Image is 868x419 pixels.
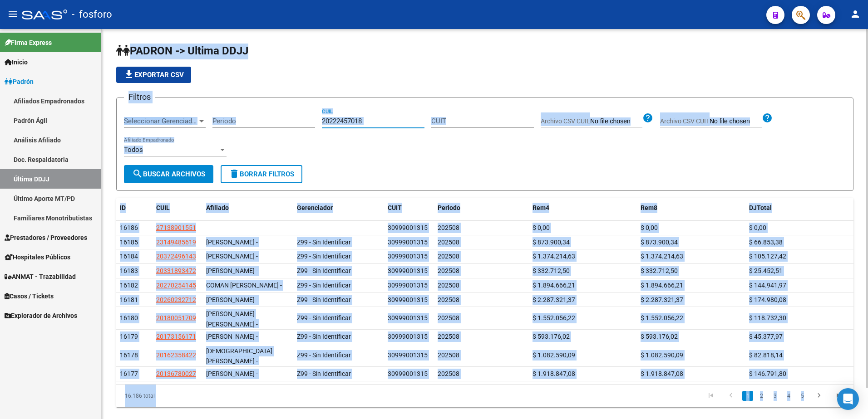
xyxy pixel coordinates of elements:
div: $ 1.552.056,22 [533,313,634,323]
span: Rem4 [533,204,549,211]
span: ANMAT - Trazabilidad [5,272,76,282]
span: 202508 [438,314,459,322]
span: 27138901551 [156,224,196,231]
div: $ 593.176,02 [641,331,742,342]
div: 30999001315 [388,251,428,262]
span: Archivo CSV CUIL [541,117,590,125]
mat-icon: search [132,168,143,179]
div: $ 82.818,14 [749,350,850,361]
div: $ 1.894.666,21 [533,280,634,291]
div: 16.186 total [116,385,262,407]
span: Borrar Filtros [229,170,294,178]
div: $ 2.287.321,37 [533,295,634,305]
span: Periodo [438,204,460,211]
span: Todos [124,146,143,154]
span: 20270254145 [156,282,196,289]
span: Buscar Archivos [132,170,205,178]
div: 30999001315 [388,223,428,233]
span: 202508 [438,239,459,246]
mat-icon: help [762,112,773,123]
div: $ 1.894.666,21 [641,280,742,291]
span: Padrón [5,77,34,87]
span: Prestadores / Proveedores [5,233,87,243]
datatable-header-cell: Gerenciador [293,198,384,218]
input: Archivo CSV CUIL [590,117,642,126]
div: $ 45.377,97 [749,331,850,342]
li: page 2 [755,388,768,404]
span: Z99 - Sin Identificar [297,296,351,303]
span: 16178 [120,351,138,359]
div: $ 332.712,50 [641,266,742,276]
span: Z99 - Sin Identificar [297,370,351,377]
span: 16180 [120,314,138,322]
div: $ 1.918.847,08 [641,369,742,379]
span: Archivo CSV CUIT [660,117,710,125]
div: $ 1.082.590,09 [533,350,634,361]
div: $ 1.374.214,63 [641,251,742,262]
span: 202508 [438,351,459,359]
span: Explorador de Archivos [5,311,77,321]
div: Open Intercom Messenger [837,388,859,410]
span: [PERSON_NAME] - [206,370,258,377]
div: $ 66.853,38 [749,237,850,248]
span: 20180051709 [156,314,196,322]
mat-icon: help [642,112,653,123]
span: 202508 [438,267,459,274]
div: 30999001315 [388,350,428,361]
span: [PERSON_NAME] - [206,333,258,340]
div: $ 0,00 [533,223,634,233]
div: 30999001315 [388,313,428,323]
div: 30999001315 [388,295,428,305]
span: 16185 [120,239,138,246]
span: [PERSON_NAME] [PERSON_NAME] - [206,310,258,328]
span: 202508 [438,253,459,260]
div: $ 144.941,97 [749,280,850,291]
mat-icon: file_download [123,69,134,80]
span: 202508 [438,370,459,377]
a: 3 [769,391,780,401]
span: 202508 [438,296,459,303]
span: 16177 [120,370,138,377]
div: $ 1.374.214,63 [533,251,634,262]
datatable-header-cell: CUIT [384,198,434,218]
span: [PERSON_NAME] - [206,239,258,246]
div: $ 25.452,51 [749,266,850,276]
span: Exportar CSV [123,71,184,79]
span: 23149485619 [156,239,196,246]
span: 16186 [120,224,138,231]
datatable-header-cell: Periodo [434,198,529,218]
div: $ 873.900,34 [533,237,634,248]
datatable-header-cell: ID [116,198,153,218]
span: 20372496143 [156,253,196,260]
div: $ 332.712,50 [533,266,634,276]
div: $ 0,00 [641,223,742,233]
span: Inicio [5,57,28,67]
span: Seleccionar Gerenciador [124,117,197,125]
datatable-header-cell: Rem8 [637,198,745,218]
a: 4 [783,391,794,401]
div: $ 593.176,02 [533,331,634,342]
span: Gerenciador [297,204,333,211]
li: page 1 [741,388,755,404]
div: 30999001315 [388,369,428,379]
span: 20136780027 [156,370,196,377]
input: Archivo CSV CUIT [710,117,762,126]
span: - fosforo [72,5,112,24]
li: page 3 [768,388,782,404]
div: $ 1.918.847,08 [533,369,634,379]
span: [PERSON_NAME] - [206,296,258,303]
span: 202508 [438,282,459,289]
span: [PERSON_NAME] - [206,253,258,260]
span: Z99 - Sin Identificar [297,239,351,246]
span: Casos / Tickets [5,291,54,301]
span: CUIL [156,204,170,211]
a: 2 [756,391,767,401]
button: Buscar Archivos [124,165,213,183]
div: 30999001315 [388,266,428,276]
span: [DEMOGRAPHIC_DATA][PERSON_NAME] - [206,347,272,365]
h3: Filtros [124,91,155,103]
span: Z99 - Sin Identificar [297,351,351,359]
span: COMAN [PERSON_NAME] - [206,282,282,289]
span: 16182 [120,282,138,289]
a: go to next page [810,391,828,401]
